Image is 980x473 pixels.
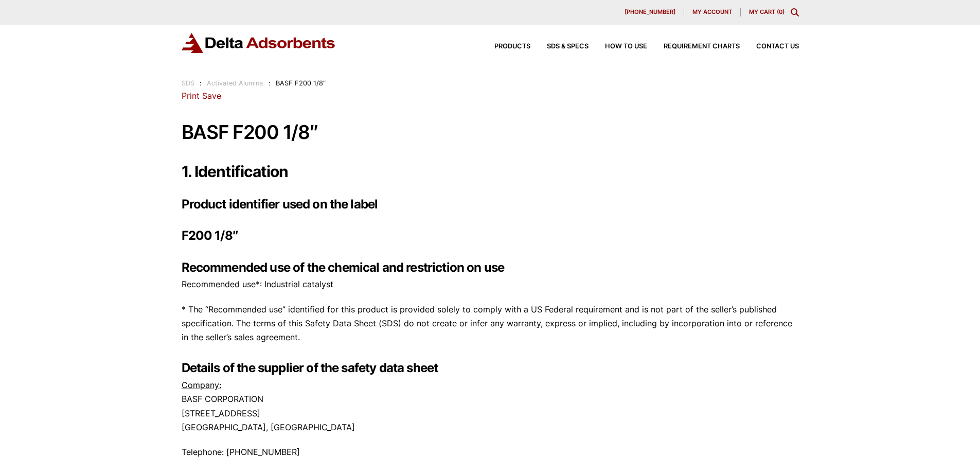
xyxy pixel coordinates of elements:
strong: F200 1/8″ [182,228,238,243]
a: Activated Alumina [207,79,263,87]
a: My Cart (0) [749,8,785,15]
a: [PHONE_NUMBER] [616,8,684,16]
p: Recommended use*: Industrial catalyst [182,277,799,291]
span: SDS & SPECS [547,43,589,50]
a: Print [182,91,200,101]
strong: Product identifier used on the label [182,197,378,212]
div: Toggle Modal Content [791,8,799,16]
span: My account [692,9,732,15]
strong: Recommended use of the chemical and restriction on use [182,260,505,275]
span: 0 [779,8,782,15]
h1: BASF F200 1/8″ [182,122,799,143]
strong: 1. Identification [182,162,288,181]
p: * The “Recommended use” identified for this product is provided solely to comply with a US Federa... [182,303,799,345]
span: Contact Us [756,43,799,50]
span: Products [494,43,530,50]
a: Save [202,91,221,101]
a: Requirement Charts [647,43,740,50]
span: How to Use [605,43,647,50]
p: Telephone: [PHONE_NUMBER] [182,445,799,459]
a: How to Use [589,43,647,50]
span: BASF F200 1/8″ [276,79,326,87]
a: SDS & SPECS [530,43,589,50]
span: Requirement Charts [664,43,740,50]
span: : [269,79,271,87]
a: SDS [182,79,194,87]
span: : [200,79,202,87]
a: My account [684,8,741,16]
p: BASF CORPORATION [STREET_ADDRESS] [GEOGRAPHIC_DATA], [GEOGRAPHIC_DATA] [182,378,799,434]
span: [PHONE_NUMBER] [625,9,675,15]
a: Contact Us [740,43,799,50]
strong: Details of the supplier of the safety data sheet [182,360,438,375]
a: Products [478,43,530,50]
u: Company: [182,380,221,390]
img: Delta Adsorbents [182,33,336,53]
